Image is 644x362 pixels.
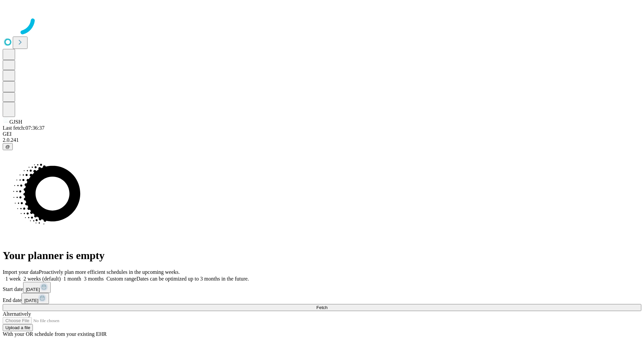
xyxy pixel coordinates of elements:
[3,311,31,317] span: Alternatively
[3,131,641,137] div: GEI
[23,276,61,282] span: 2 weeks (default)
[9,119,22,125] span: GJSH
[26,287,40,292] span: [DATE]
[5,144,10,149] span: @
[137,276,249,282] span: Dates can be optimized up to 3 months in the future.
[3,249,641,262] h1: Your planner is empty
[3,282,641,293] div: Start date
[3,269,39,275] span: Import your data
[84,276,104,282] span: 3 months
[3,125,45,131] span: Last fetch: 07:36:37
[21,293,49,304] button: [DATE]
[106,276,136,282] span: Custom range
[63,276,81,282] span: 1 month
[5,276,21,282] span: 1 week
[3,137,641,143] div: 2.0.241
[3,143,13,150] button: @
[24,298,38,303] span: [DATE]
[3,304,641,311] button: Fetch
[3,324,33,331] button: Upload a file
[23,282,51,293] button: [DATE]
[3,331,107,337] span: With your OR schedule from your existing EHR
[316,305,327,310] span: Fetch
[39,269,180,275] span: Proactively plan more efficient schedules in the upcoming weeks.
[3,293,641,304] div: End date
